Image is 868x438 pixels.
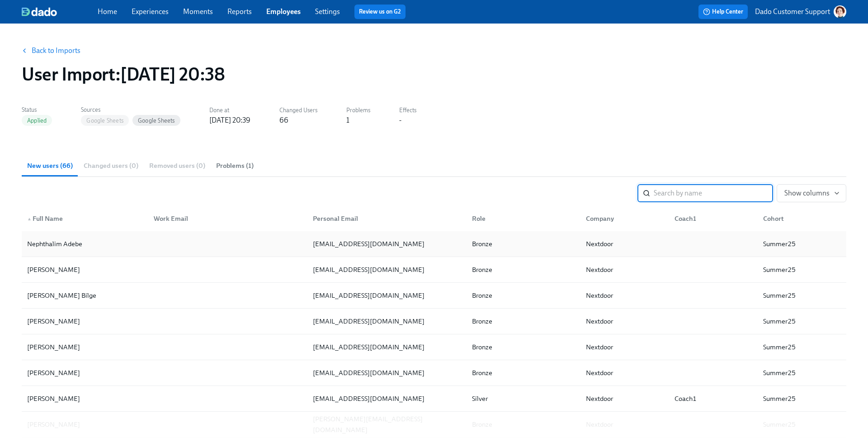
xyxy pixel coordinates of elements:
div: Summer25 [759,290,844,301]
label: Status [22,105,52,115]
div: Nextdoor [582,367,667,378]
div: [PERSON_NAME] [24,393,146,404]
div: [PERSON_NAME] [24,316,146,327]
div: Silver [468,393,579,404]
div: Personal Email [309,213,465,224]
span: Show columns [784,189,839,198]
span: Google Sheets [132,117,180,124]
p: Dado Customer Support [755,7,830,17]
div: Bronze [468,367,579,378]
span: Problems (1) [216,161,254,171]
div: 66 [279,115,288,125]
button: Dado Customer Support [755,5,846,18]
div: Role [468,213,579,224]
a: Settings [315,7,340,16]
div: Summer25 [759,238,844,249]
div: Summer25 [759,393,844,404]
div: [EMAIL_ADDRESS][DOMAIN_NAME] [309,316,465,327]
button: Help Center [698,5,748,19]
div: Nephthalim Adebe [24,238,146,249]
div: Bronze [468,238,579,249]
div: Full Name [24,213,146,224]
div: Summer25 [759,342,844,352]
label: Problems [346,105,370,115]
div: Nextdoor [582,393,667,404]
div: Company [579,209,667,228]
span: Applied [22,117,52,124]
div: Coach1 [671,213,756,224]
label: Effects [399,105,416,115]
div: Nextdoor [582,316,667,327]
a: Experiences [132,7,169,16]
input: Search by name [654,184,773,202]
div: [EMAIL_ADDRESS][DOMAIN_NAME] [309,290,465,301]
div: Company [582,213,667,224]
div: Coach1 [671,393,756,404]
a: Back to Imports [32,46,80,55]
label: Sources [81,105,180,115]
button: Back to Imports [16,42,87,60]
div: Bronze [468,264,579,275]
h1: User Import : [DATE] 20:38 [22,63,225,85]
div: Nextdoor [582,238,667,249]
div: [EMAIL_ADDRESS][DOMAIN_NAME] [309,367,465,378]
span: Help Center [703,7,743,16]
div: Coach1 [667,209,756,228]
div: [PERSON_NAME] [24,342,146,352]
div: Personal Email [306,209,465,228]
div: Cohort [759,213,844,224]
span: New users (66) [27,161,73,171]
img: AATXAJw-nxTkv1ws5kLOi-TQIsf862R-bs_0p3UQSuGH=s96-c [834,5,846,18]
div: Bronze [468,290,579,301]
div: 1 [346,115,349,125]
div: [EMAIL_ADDRESS][DOMAIN_NAME] [309,393,465,404]
a: Reports [227,7,252,16]
a: Moments [183,7,213,16]
div: [EMAIL_ADDRESS][DOMAIN_NAME] [309,264,465,275]
div: Work Email [146,209,306,228]
div: Bronze [468,316,579,327]
div: Summer25 [759,367,844,378]
button: Review us on G2 [354,5,406,19]
span: ▲ [27,217,32,221]
div: Summer25 [759,264,844,275]
div: [DATE] 20:39 [209,115,250,125]
span: Google Sheets [81,117,129,124]
div: - [399,115,401,125]
div: Work Email [150,213,306,224]
button: Show columns [777,184,846,202]
a: Review us on G2 [359,7,401,16]
div: Bronze [468,342,579,352]
a: Employees [266,7,301,16]
div: Role [465,209,579,228]
div: [PERSON_NAME] Bilge [24,290,146,301]
div: Summer25 [759,316,844,327]
div: [PERSON_NAME] [24,367,146,378]
a: dado [22,7,98,16]
div: Nextdoor [582,264,667,275]
div: [PERSON_NAME] [24,264,146,275]
label: Done at [209,105,250,115]
img: dado [22,7,57,16]
div: [EMAIL_ADDRESS][DOMAIN_NAME] [309,238,465,249]
div: Nextdoor [582,342,667,352]
label: Changed Users [279,105,317,115]
div: Nextdoor [582,290,667,301]
div: Cohort [756,209,844,228]
a: Home [98,7,117,16]
div: ▲Full Name [24,209,146,228]
div: [EMAIL_ADDRESS][DOMAIN_NAME] [309,342,465,352]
